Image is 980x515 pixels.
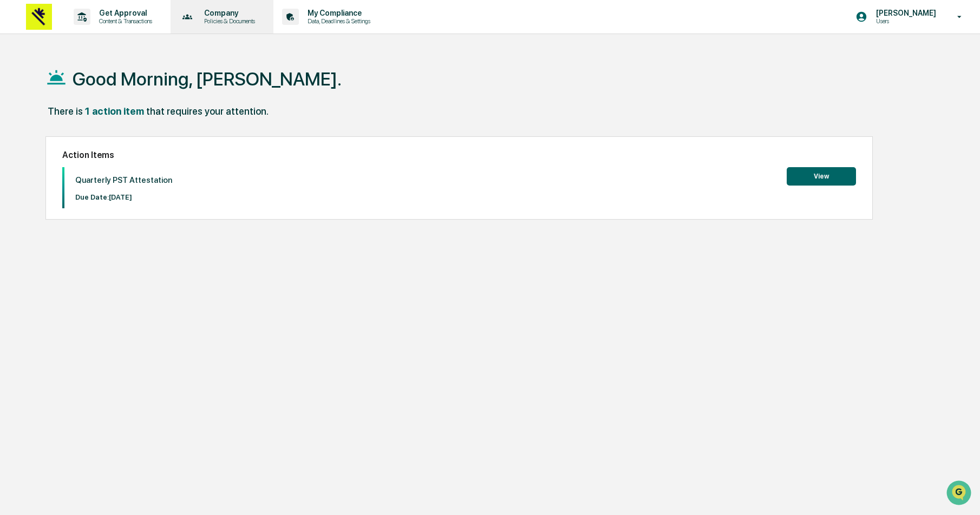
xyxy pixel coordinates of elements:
[867,9,942,17] p: [PERSON_NAME]
[6,132,74,151] a: 🖐️Preclearance
[945,479,975,509] iframe: Open customer support
[184,86,197,99] button: Start new chat
[195,17,260,25] p: Policies & Documents
[76,183,131,192] a: Powered byPylon
[11,83,30,102] img: 1746055101610-c473b297-6a78-478c-a979-82029cc54cd1
[22,157,68,168] span: Data Lookup
[787,170,856,181] a: View
[75,193,172,201] p: Due Date: [DATE]
[90,17,158,25] p: Content & Transactions
[787,167,856,186] button: View
[11,158,19,167] div: 🔎
[37,94,137,102] div: We're available if you need us!
[75,175,172,185] p: Quarterly PST Attestation
[62,150,856,160] h2: Action Items
[11,23,197,40] p: How can we help?
[22,136,70,147] span: Preclearance
[299,9,376,17] p: My Compliance
[85,105,144,117] div: 1 action item
[89,136,134,147] span: Attestations
[90,9,158,17] p: Get Approval
[867,17,942,25] p: Users
[73,68,342,90] h1: Good Morning, [PERSON_NAME].
[74,132,139,151] a: 🗄️Attestations
[195,9,260,17] p: Company
[6,153,73,172] a: 🔎Data Lookup
[299,17,376,25] p: Data, Deadlines & Settings
[108,183,131,192] span: Pylon
[48,105,83,117] div: There is
[146,105,269,117] div: that requires your attention.
[11,137,19,146] div: 🖐️
[37,83,178,94] div: Start new chat
[79,137,87,146] div: 🗄️
[26,4,52,30] img: logo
